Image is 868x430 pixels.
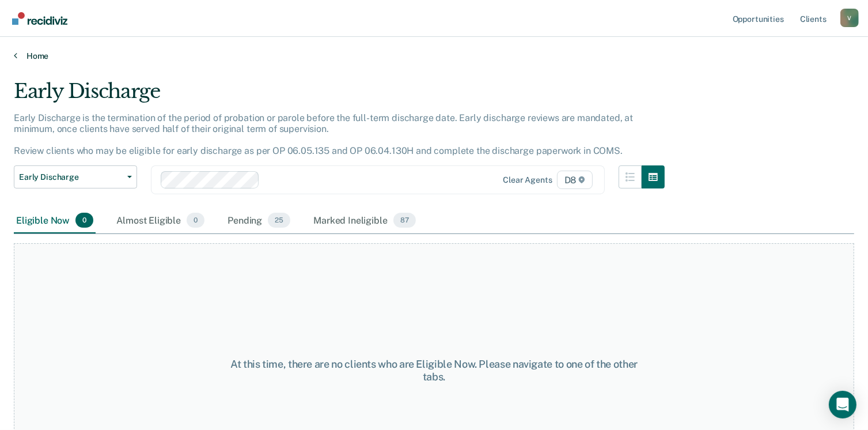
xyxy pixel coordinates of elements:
span: Early Discharge [19,172,123,182]
a: Home [14,51,854,61]
button: Profile dropdown button [840,9,859,27]
div: Marked Ineligible87 [311,208,418,233]
span: 0 [75,213,93,228]
div: Almost Eligible0 [114,208,207,233]
span: D8 [557,171,593,189]
img: Recidiviz [12,12,67,25]
p: Early Discharge is the termination of the period of probation or parole before the full-term disc... [14,112,633,157]
div: V [840,9,859,27]
span: 87 [393,213,416,228]
div: Early Discharge [14,80,665,112]
button: Early Discharge [14,165,137,188]
div: Clear agents [503,175,552,185]
div: Open Intercom Messenger [829,391,856,418]
div: Pending25 [225,208,293,233]
span: 0 [187,213,204,228]
div: Eligible Now0 [14,208,96,233]
span: 25 [268,213,290,228]
div: At this time, there are no clients who are Eligible Now. Please navigate to one of the other tabs. [224,358,644,383]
